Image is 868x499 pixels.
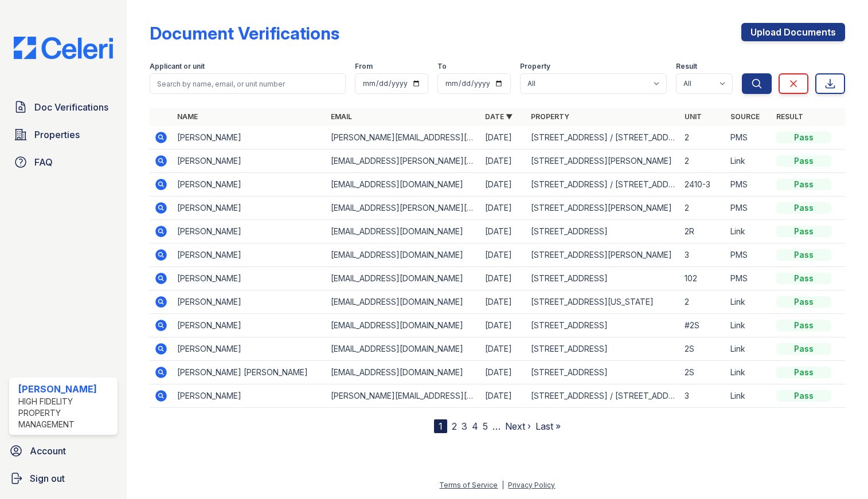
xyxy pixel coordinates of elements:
[173,337,326,361] td: [PERSON_NAME]
[680,197,726,220] td: 2
[173,126,326,150] td: [PERSON_NAME]
[526,314,680,337] td: [STREET_ADDRESS]
[9,123,118,146] a: Properties
[680,173,726,197] td: 2410-3
[480,126,526,150] td: [DATE]
[502,481,504,489] div: |
[150,23,339,44] div: Document Verifications
[776,273,831,284] div: Pass
[776,132,831,143] div: Pass
[34,128,80,142] span: Properties
[680,337,726,361] td: 2S
[680,243,726,267] td: 3
[526,197,680,220] td: [STREET_ADDRESS][PERSON_NAME]
[526,290,680,314] td: [STREET_ADDRESS][US_STATE]
[150,73,346,94] input: Search by name, email, or unit number
[18,396,113,430] div: High Fidelity Property Management
[326,220,480,243] td: [EMAIL_ADDRESS][DOMAIN_NAME]
[5,439,122,462] a: Account
[680,314,726,337] td: #2S
[726,243,772,267] td: PMS
[355,62,373,71] label: From
[726,197,772,220] td: PMS
[173,220,326,243] td: [PERSON_NAME]
[776,390,831,402] div: Pass
[173,267,326,290] td: [PERSON_NAME]
[326,337,480,361] td: [EMAIL_ADDRESS][DOMAIN_NAME]
[462,421,467,432] a: 3
[173,173,326,197] td: [PERSON_NAME]
[326,126,480,150] td: [PERSON_NAME][EMAIL_ADDRESS][PERSON_NAME][DOMAIN_NAME]
[326,243,480,267] td: [EMAIL_ADDRESS][DOMAIN_NAME]
[483,421,488,432] a: 5
[480,361,526,384] td: [DATE]
[535,421,561,432] a: Last »
[480,150,526,173] td: [DATE]
[9,96,118,119] a: Doc Verifications
[776,155,831,167] div: Pass
[680,384,726,408] td: 3
[776,226,831,237] div: Pass
[480,384,526,408] td: [DATE]
[526,126,680,150] td: [STREET_ADDRESS] / [STREET_ADDRESS][PERSON_NAME]
[480,243,526,267] td: [DATE]
[726,173,772,197] td: PMS
[9,151,118,174] a: FAQ
[326,267,480,290] td: [EMAIL_ADDRESS][DOMAIN_NAME]
[776,249,831,261] div: Pass
[173,197,326,220] td: [PERSON_NAME]
[480,267,526,290] td: [DATE]
[480,197,526,220] td: [DATE]
[480,173,526,197] td: [DATE]
[685,112,702,121] a: Unit
[508,481,555,489] a: Privacy Policy
[326,150,480,173] td: [EMAIL_ADDRESS][PERSON_NAME][DOMAIN_NAME]
[776,320,831,331] div: Pass
[526,173,680,197] td: [STREET_ADDRESS] / [STREET_ADDRESS][PERSON_NAME]
[480,337,526,361] td: [DATE]
[776,179,831,190] div: Pass
[5,467,122,490] a: Sign out
[326,384,480,408] td: [PERSON_NAME][EMAIL_ADDRESS][DOMAIN_NAME]
[726,337,772,361] td: Link
[526,361,680,384] td: [STREET_ADDRESS]
[173,150,326,173] td: [PERSON_NAME]
[526,337,680,361] td: [STREET_ADDRESS]
[680,290,726,314] td: 2
[326,361,480,384] td: [EMAIL_ADDRESS][DOMAIN_NAME]
[173,290,326,314] td: [PERSON_NAME]
[680,126,726,150] td: 2
[676,62,697,71] label: Result
[680,220,726,243] td: 2R
[326,173,480,197] td: [EMAIL_ADDRESS][DOMAIN_NAME]
[480,314,526,337] td: [DATE]
[730,112,760,121] a: Source
[726,267,772,290] td: PMS
[437,62,447,71] label: To
[776,296,831,308] div: Pass
[326,314,480,337] td: [EMAIL_ADDRESS][DOMAIN_NAME]
[34,155,53,169] span: FAQ
[177,112,198,121] a: Name
[531,112,569,121] a: Property
[741,23,845,41] a: Upload Documents
[34,100,108,114] span: Doc Verifications
[776,202,831,214] div: Pass
[526,243,680,267] td: [STREET_ADDRESS][PERSON_NAME]
[726,126,772,150] td: PMS
[434,419,447,433] div: 1
[173,314,326,337] td: [PERSON_NAME]
[480,290,526,314] td: [DATE]
[726,361,772,384] td: Link
[520,62,550,71] label: Property
[480,220,526,243] td: [DATE]
[726,220,772,243] td: Link
[726,290,772,314] td: Link
[526,150,680,173] td: [STREET_ADDRESS][PERSON_NAME]
[173,243,326,267] td: [PERSON_NAME]
[726,384,772,408] td: Link
[331,112,352,121] a: Email
[776,367,831,378] div: Pass
[30,444,66,458] span: Account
